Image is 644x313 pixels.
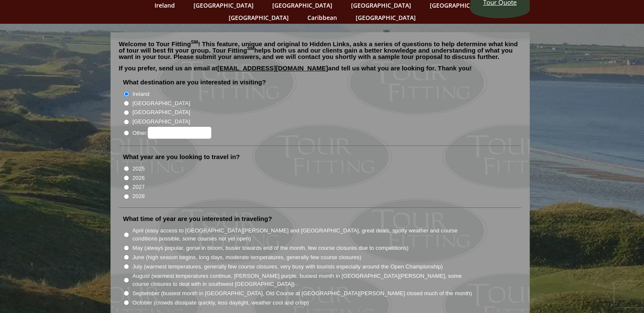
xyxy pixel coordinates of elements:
[133,99,190,108] label: [GEOGRAPHIC_DATA]
[133,183,145,191] label: 2027
[148,127,211,139] input: Other:
[351,11,420,24] a: [GEOGRAPHIC_DATA]
[133,272,473,288] label: August (warmest temperatures continue, [PERSON_NAME] purple, busiest month in [GEOGRAPHIC_DATA][P...
[123,78,266,87] label: What destination are you interested in visiting?
[133,263,443,271] label: July (warmest temperatures, generally few course closures, very busy with tourists especially aro...
[133,226,473,243] label: April (easy access to [GEOGRAPHIC_DATA][PERSON_NAME] and [GEOGRAPHIC_DATA], great deals, spotty w...
[191,39,198,45] sup: SM
[133,299,309,307] label: October (crowds dissipate quickly, less daylight, weather cool and crisp)
[119,65,521,78] p: If you prefer, send us an email at and tell us what you are looking for. Thank you!
[133,244,409,252] label: May (always popular, gorse in bloom, busier towards end of the month, few course closures due to ...
[217,64,328,72] a: [EMAIL_ADDRESS][DOMAIN_NAME]
[133,192,145,201] label: 2028
[133,253,362,262] label: June (high season begins, long days, moderate temperatures, generally few course closures)
[123,215,272,223] label: What time of year are you interested in traveling?
[224,11,293,24] a: [GEOGRAPHIC_DATA]
[133,289,472,298] label: September (busiest month in [GEOGRAPHIC_DATA], Old Course at [GEOGRAPHIC_DATA][PERSON_NAME] close...
[247,46,254,51] sup: SM
[133,90,149,98] label: Ireland
[133,117,190,126] label: [GEOGRAPHIC_DATA]
[303,11,341,24] a: Caribbean
[133,174,145,182] label: 2026
[119,41,521,60] p: Welcome to Tour Fitting ! This feature, unique and original to Hidden Links, asks a series of que...
[133,165,145,173] label: 2025
[133,108,190,117] label: [GEOGRAPHIC_DATA]
[133,127,211,139] label: Other:
[123,153,240,161] label: What year are you looking to travel in?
